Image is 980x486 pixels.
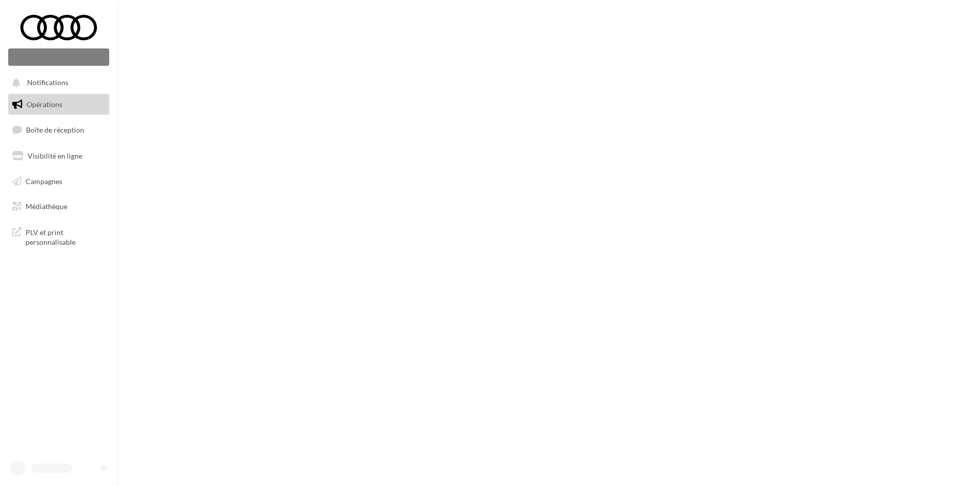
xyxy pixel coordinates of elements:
span: Boîte de réception [26,125,84,134]
a: PLV et print personnalisable [6,221,111,251]
a: Visibilité en ligne [6,145,111,167]
span: Notifications [27,79,68,87]
span: Campagnes [26,176,62,185]
span: Opérations [27,100,62,109]
a: Boîte de réception [6,119,111,141]
span: Médiathèque [26,202,67,211]
a: Opérations [6,94,111,115]
div: Nouvelle campagne [8,48,109,66]
span: PLV et print personnalisable [26,225,105,247]
span: Visibilité en ligne [28,151,82,160]
a: Campagnes [6,171,111,192]
a: Médiathèque [6,196,111,217]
